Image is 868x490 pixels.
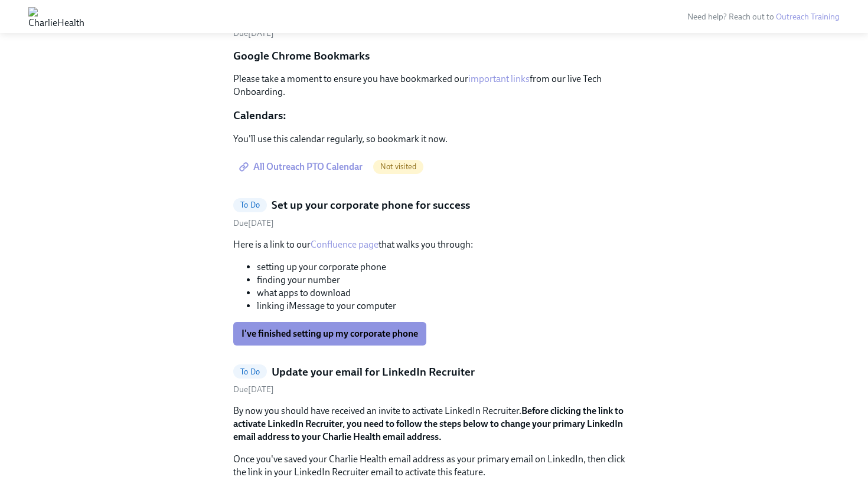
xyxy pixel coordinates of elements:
[687,12,840,22] span: Need help? Reach out to
[233,453,635,479] p: Once you've saved your Charlie Health email address as your primary email on LinkedIn, then click...
[257,287,635,300] li: what apps to download
[257,274,635,287] li: finding your number
[242,328,418,340] span: I've finished setting up my corporate phone
[373,162,423,171] span: Not visited
[28,7,84,26] img: CharlieHealth
[233,364,635,396] a: To DoUpdate your email for LinkedIn RecruiterDue[DATE]
[233,405,635,443] p: By now you should have received an invite to activate LinkedIn Recruiter.
[242,161,363,173] span: All Outreach PTO Calendar
[233,133,635,146] p: You'll use this calendar regularly, so bookmark it now.
[257,300,635,313] li: linking iMessage to your computer
[233,198,635,229] a: To DoSet up your corporate phone for successDue[DATE]
[257,261,635,274] li: setting up your corporate phone
[233,155,371,179] a: All Outreach PTO Calendar
[272,364,475,380] h5: Update your email for LinkedIn Recruiter
[311,239,378,250] a: Confluence page
[233,322,426,346] button: I've finished setting up my corporate phone
[233,28,274,38] span: Tuesday, September 23rd 2025, 10:00 am
[776,12,840,22] a: Outreach Training
[233,48,635,64] p: Google Chrome Bookmarks
[233,200,267,209] span: To Do
[233,367,267,376] span: To Do
[233,238,635,251] p: Here is a link to our that walks you through:
[233,384,274,394] span: Saturday, September 27th 2025, 10:00 am
[233,108,635,123] p: Calendars:
[468,73,530,84] a: important links
[272,198,470,213] h5: Set up your corporate phone for success
[233,73,635,98] p: Please take a moment to ensure you have bookmarked our from our live Tech Onboarding.
[233,218,274,228] span: Wednesday, September 24th 2025, 10:00 am
[233,405,624,442] strong: Before clicking the link to activate LinkedIn Recruiter, you need to follow the steps below to ch...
